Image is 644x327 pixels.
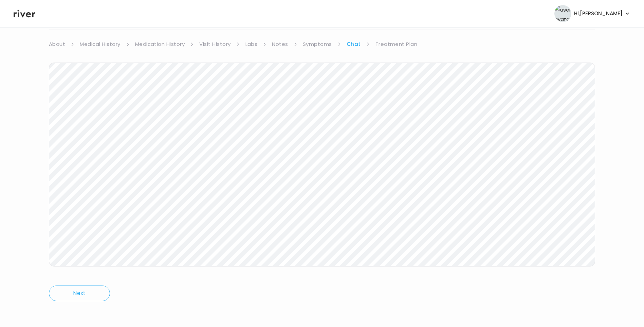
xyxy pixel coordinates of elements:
[554,5,571,22] img: user avatar
[49,39,65,49] a: About
[135,39,185,49] a: Medication History
[80,39,120,49] a: Medical History
[554,5,630,22] button: user avatarHi,[PERSON_NAME]
[375,39,418,49] a: Treatment Plan
[574,9,623,18] span: Hi, [PERSON_NAME]
[49,286,110,301] button: Next
[199,39,231,49] a: Visit History
[347,39,361,49] a: Chat
[272,39,288,49] a: Notes
[303,39,332,49] a: Symptoms
[245,39,258,49] a: Labs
